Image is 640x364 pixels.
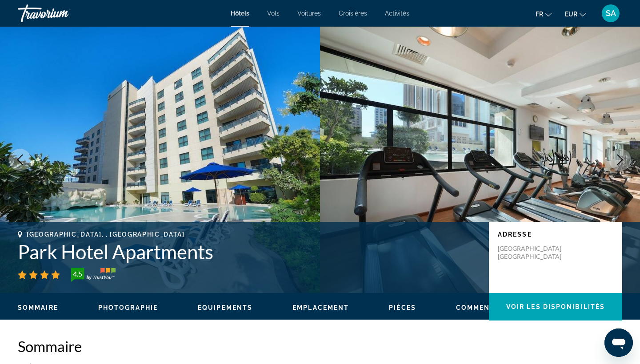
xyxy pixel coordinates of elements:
[606,9,616,18] span: SA
[389,304,416,312] button: Pièces
[536,8,552,20] button: Change language
[267,10,280,17] a: Vols
[297,10,321,17] a: Voitures
[604,328,633,357] iframe: Bouton de lancement de la fenêtre de messagerie
[18,304,58,311] span: Sommaire
[498,245,569,261] p: [GEOGRAPHIC_DATA] [GEOGRAPHIC_DATA]
[565,8,586,20] button: Change currency
[536,11,543,18] span: fr
[198,304,252,311] span: Équipements
[18,240,480,263] h1: Park Hotel Apartments
[609,149,631,171] button: Next image
[198,304,252,312] button: Équipements
[456,304,516,311] span: Commentaires
[27,231,185,238] span: [GEOGRAPHIC_DATA], , [GEOGRAPHIC_DATA]
[9,149,31,171] button: Previous image
[98,304,158,312] button: Photographie
[98,304,158,311] span: Photographie
[68,269,86,279] div: 4.5
[18,304,58,312] button: Sommaire
[489,293,622,320] button: Voir les disponibilités
[389,304,416,311] span: Pièces
[292,304,349,311] span: Emplacement
[18,2,107,25] a: Travorium
[456,304,516,312] button: Commentaires
[385,10,409,17] a: Activités
[231,10,249,17] a: Hôtels
[506,303,605,310] span: Voir les disponibilités
[71,268,116,282] img: trustyou-badge-hor.svg
[18,337,622,355] h2: Sommaire
[339,10,367,17] a: Croisières
[292,304,349,312] button: Emplacement
[565,11,577,18] span: EUR
[498,231,613,238] p: Adresse
[599,4,622,23] button: User Menu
